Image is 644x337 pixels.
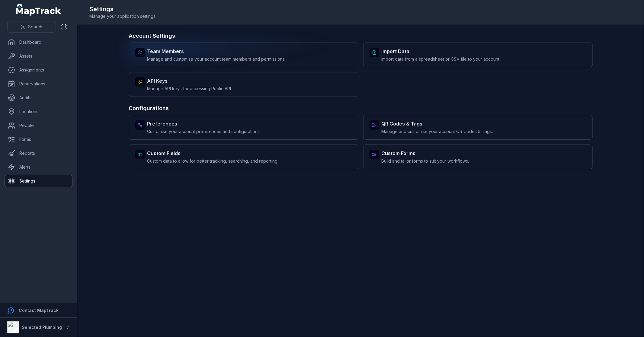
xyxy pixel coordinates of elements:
[7,21,56,33] button: Search
[16,4,61,16] a: MapTrack
[5,106,72,118] a: Locations
[382,56,501,62] span: Import data from a spreadsheet or CSV file to your account.
[129,32,593,40] h3: Account Settings
[382,48,501,55] strong: Import Data
[363,145,593,169] a: Custom FormsBuild and tailor forms to suit your workflows.
[147,48,286,55] strong: Team Members
[129,104,593,113] h3: Configurations
[89,13,156,19] span: Manage your application settings.
[147,120,261,127] strong: Preferences
[382,158,469,164] span: Build and tailor forms to suit your workflows.
[147,158,279,164] span: Custom data to allow for better tracking, searching, and reporting.
[19,308,59,313] strong: Contact MapTrack
[382,150,469,157] strong: Custom Forms
[129,145,358,169] a: Custom FieldsCustom data to allow for better tracking, searching, and reporting.
[129,115,358,140] a: PreferencesCustomise your account preferences and configurations.
[5,147,72,159] a: Reports
[147,86,232,92] span: Manage API keys for accessing Public API.
[5,175,72,187] a: Settings
[5,133,72,145] a: Forms
[5,36,72,48] a: Dashboard
[147,150,279,157] strong: Custom Fields
[363,115,593,140] a: QR Codes & TagsManage and customise your account QR Codes & Tags.
[363,43,593,67] a: Import DataImport data from a spreadsheet or CSV file to your account.
[5,92,72,104] a: Audits
[129,43,358,67] a: Team MembersManage and customise your account team members and permissions.
[5,50,72,62] a: Assets
[147,56,286,62] span: Manage and customise your account team members and permissions.
[147,129,261,135] span: Customise your account preferences and configurations.
[129,72,358,97] a: API KeysManage API keys for accessing Public API.
[5,64,72,76] a: Assignments
[5,119,72,132] a: People
[5,78,72,90] a: Reservations
[28,24,42,30] span: Search
[382,129,493,135] span: Manage and customise your account QR Codes & Tags.
[89,5,156,13] h2: Settings
[5,161,72,173] a: Alerts
[382,120,493,127] strong: QR Codes & Tags
[147,77,232,84] strong: API Keys
[22,325,62,330] strong: Selected Plumbing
